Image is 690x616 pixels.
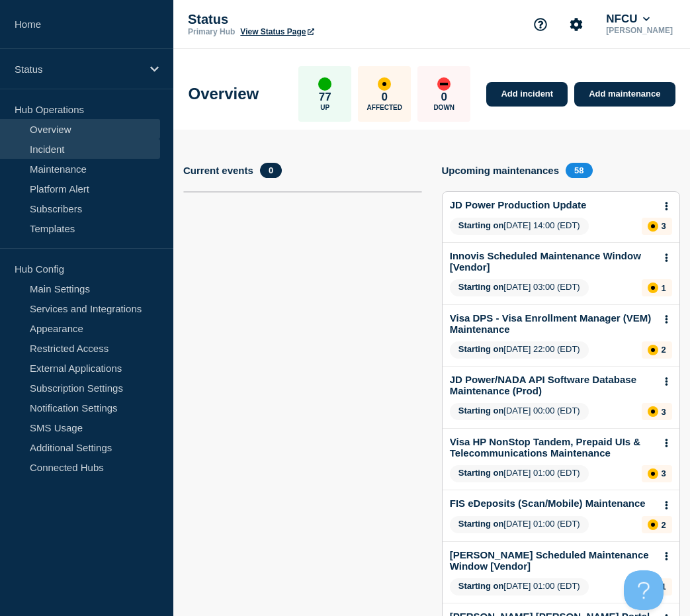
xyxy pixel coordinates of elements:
span: Starting on [458,468,504,478]
div: up [318,77,331,91]
span: 58 [566,163,592,178]
div: affected [648,519,658,530]
p: [PERSON_NAME] [603,26,675,35]
span: 0 [260,163,282,178]
p: Primary Hub [188,27,235,36]
button: NFCU [603,13,652,26]
p: 1 [661,283,666,293]
div: affected [648,345,658,355]
span: [DATE] 22:00 (EDT) [450,341,589,359]
p: 0 [382,91,388,104]
a: FIS eDeposits (Scan/Mobile) Maintenance [450,498,646,509]
a: [PERSON_NAME] Scheduled Maintenance Window [Vendor] [450,549,654,572]
p: Status [15,64,142,75]
p: 2 [661,345,666,355]
div: affected [648,406,658,417]
p: 0 [441,91,447,104]
a: Visa HP NonStop Tandem, Prepaid UIs & Telecommunications Maintenance [450,436,654,459]
span: Starting on [458,282,504,292]
a: Innovis Scheduled Maintenance Window [Vendor] [450,250,654,273]
a: JD Power/NADA API Software Database Maintenance (Prod) [450,374,654,396]
p: Up [320,104,329,111]
span: [DATE] 00:00 (EDT) [450,403,589,420]
span: [DATE] 01:00 (EDT) [450,465,589,482]
iframe: Help Scout Beacon - Open [624,570,664,610]
a: View Status Page [240,27,314,36]
a: JD Power Production Update [450,199,587,210]
p: 3 [661,407,666,417]
div: affected [648,468,658,479]
div: affected [648,283,658,293]
button: Support [527,11,554,38]
p: 3 [661,468,666,478]
span: Starting on [458,519,504,529]
div: down [437,77,451,91]
span: Starting on [458,344,504,354]
h1: Overview [189,85,259,103]
p: Status [188,12,453,27]
p: Affected [367,104,402,111]
p: 77 [319,91,331,104]
p: 2 [661,520,666,530]
p: 3 [661,221,666,231]
span: [DATE] 01:00 (EDT) [450,578,589,595]
a: Add incident [486,82,568,107]
span: [DATE] 01:00 (EDT) [450,516,589,533]
span: Starting on [458,406,504,416]
span: Starting on [458,581,504,591]
span: [DATE] 03:00 (EDT) [450,279,589,296]
h4: Upcoming maintenances [442,165,560,176]
div: affected [378,77,391,91]
h4: Current events [183,165,253,176]
a: Add maintenance [574,82,675,107]
div: affected [648,221,658,232]
button: Account settings [562,11,590,38]
a: Visa DPS - Visa Enrollment Manager (VEM) Maintenance [450,312,654,335]
span: [DATE] 14:00 (EDT) [450,218,589,235]
span: Starting on [458,220,504,230]
p: Down [433,104,454,111]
